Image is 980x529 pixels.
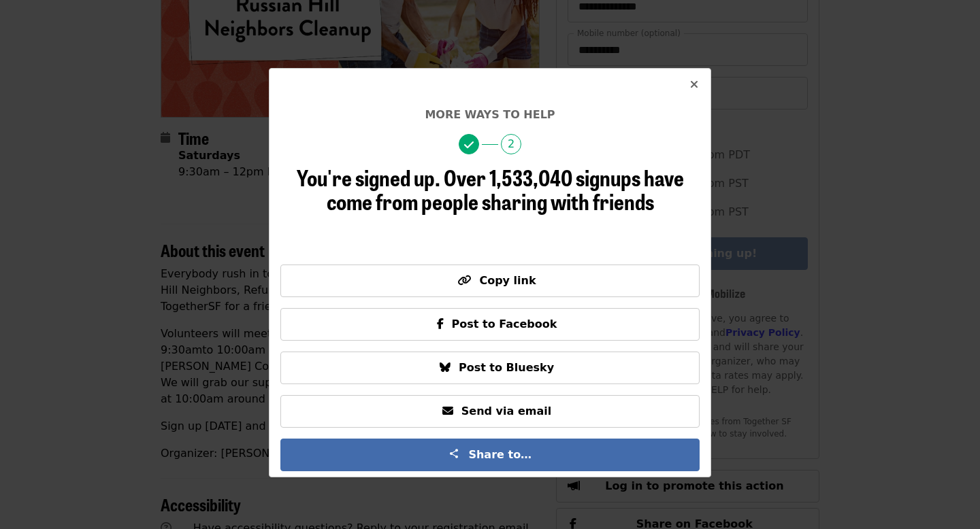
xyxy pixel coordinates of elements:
span: Post to Bluesky [459,361,554,374]
button: Post to Facebook [280,308,700,341]
i: bluesky icon [440,361,451,374]
span: Over 1,533,040 signups have come from people sharing with friends [327,161,684,217]
span: Copy link [479,274,536,287]
span: Share to… [468,448,532,461]
span: Post to Facebook [452,318,557,330]
button: Send via email [280,395,700,428]
img: Share [448,448,459,459]
button: Post to Bluesky [280,352,700,384]
button: Close [678,69,710,101]
i: link icon [457,274,471,287]
i: envelope icon [442,405,453,417]
button: Copy link [280,264,700,297]
span: Send via email [461,405,551,417]
span: More ways to help [425,108,555,121]
span: 2 [501,134,521,154]
i: facebook-f icon [437,318,444,330]
span: You're signed up. [297,161,440,193]
i: check icon [464,139,474,152]
button: Share to… [280,439,700,471]
i: times icon [690,78,698,91]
